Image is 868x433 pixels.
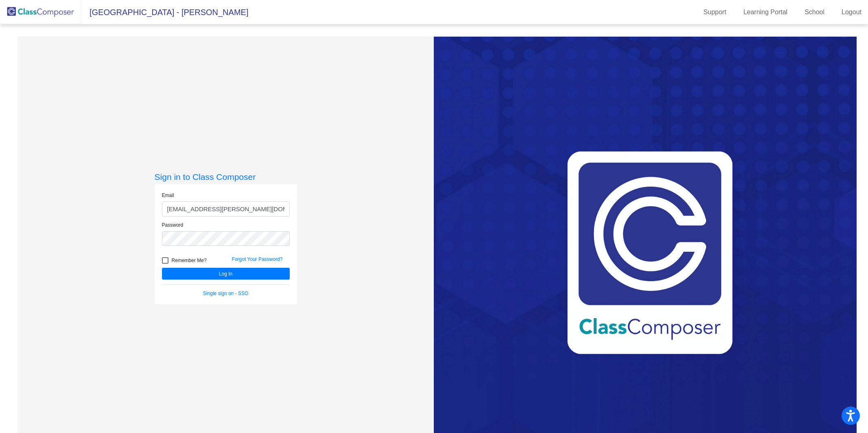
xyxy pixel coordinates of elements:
a: Learning Portal [737,6,794,19]
a: Logout [835,6,868,19]
span: Remember Me? [172,256,207,265]
label: Email [162,192,174,199]
a: Forgot Your Password? [232,256,283,262]
a: Single sign on - SSO [203,291,248,296]
a: School [798,6,831,19]
a: Support [697,6,733,19]
label: Password [162,221,184,229]
span: [GEOGRAPHIC_DATA] - [PERSON_NAME] [81,6,248,19]
button: Log In [162,268,290,280]
h3: Sign in to Class Composer [155,172,297,182]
